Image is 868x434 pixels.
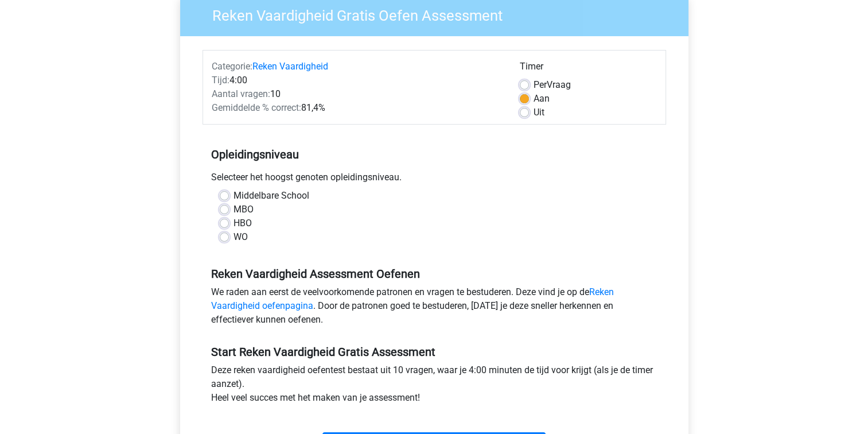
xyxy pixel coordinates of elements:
[534,79,547,90] span: Per
[520,60,657,78] div: Timer
[212,75,229,86] span: Tijd:
[534,78,571,92] label: Vraag
[203,363,666,409] div: Deze reken vaardigheid oefentest bestaat uit 10 vragen, waar je 4:00 minuten de tijd voor krijgt ...
[233,216,252,230] label: HBO
[212,102,301,113] span: Gemiddelde % correct:
[203,101,511,115] div: 81,4%
[212,88,270,99] span: Aantal vragen:
[203,285,666,331] div: We raden aan eerst de veelvoorkomende patronen en vragen te bestuderen. Deze vind je op de . Door...
[233,189,309,203] label: Middelbare School
[203,73,511,87] div: 4:00
[211,345,657,359] h5: Start Reken Vaardigheid Gratis Assessment
[534,92,550,106] label: Aan
[252,61,328,72] a: Reken Vaardigheid
[203,170,666,189] div: Selecteer het hoogst genoten opleidingsniveau.
[212,61,252,72] span: Categorie:
[233,230,248,244] label: WO
[198,2,680,25] h3: Reken Vaardigheid Gratis Oefen Assessment
[211,143,657,166] h5: Opleidingsniveau
[534,106,544,119] label: Uit
[233,203,254,216] label: MBO
[211,267,657,281] h5: Reken Vaardigheid Assessment Oefenen
[203,87,511,101] div: 10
